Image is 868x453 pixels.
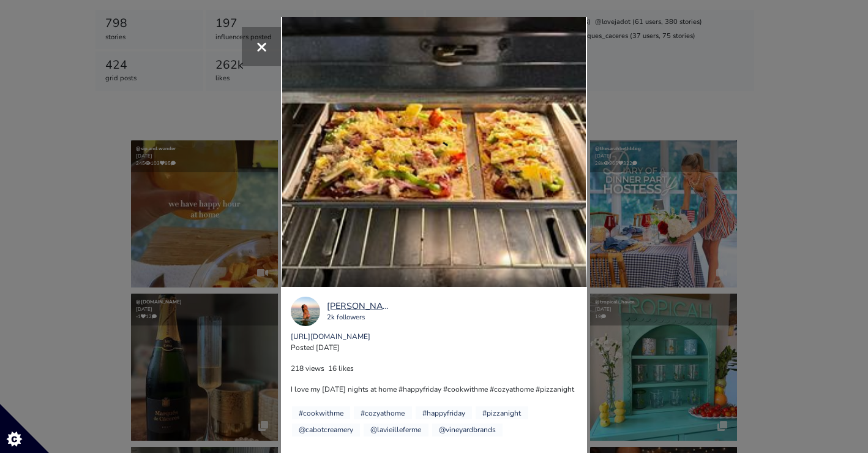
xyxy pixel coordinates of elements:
a: @vineyardbrands [439,425,496,435]
a: #happyfriday [422,408,465,418]
a: @lavieilleferme [370,425,421,435]
a: #cookwithme [299,408,343,418]
a: #cozyathome [361,408,405,418]
a: #pizzanight [482,408,521,418]
div: 2k followers [327,313,395,323]
button: Close [242,27,281,66]
video: Your browser does not support HTML5 video. [281,17,587,321]
a: @cabotcreamery [299,425,353,435]
span: × [256,33,268,59]
div: I love my [DATE] nights at home #happyfriday #cookwithme #cozyathome #pizzanight [291,384,577,395]
a: [URL][DOMAIN_NAME] [291,332,370,341]
img: 292393151.jpg [291,297,320,326]
p: Posted [DATE] [291,331,577,353]
p: 218 views 16 likes [291,363,577,374]
a: [PERSON_NAME].[PERSON_NAME] [327,300,395,313]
